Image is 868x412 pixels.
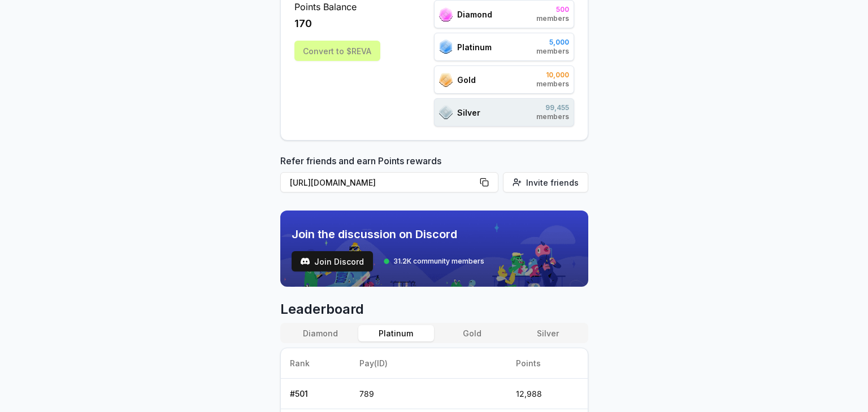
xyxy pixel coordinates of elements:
[281,379,351,409] td: # 501
[434,325,510,341] button: Gold
[503,172,588,192] button: Invite friends
[280,300,588,318] span: Leaderboard
[292,251,373,271] button: Join Discord
[536,14,569,23] span: members
[507,348,587,379] th: Points
[350,379,507,409] td: 789
[280,154,588,197] div: Refer friends and earn Points rewards
[536,5,569,14] span: 500
[314,256,364,268] span: Join Discord
[536,47,569,56] span: members
[457,41,492,53] span: Platinum
[536,38,569,47] span: 5,000
[439,73,453,87] img: ranks_icon
[358,325,434,341] button: Platinum
[280,172,498,192] button: [URL][DOMAIN_NAME]
[292,226,484,242] span: Join the discussion on Discord
[507,379,587,409] td: 12,988
[393,257,484,266] span: 31.2K community members
[536,71,569,80] span: 10,000
[439,7,453,21] img: ranks_icon
[457,74,476,86] span: Gold
[526,177,579,189] span: Invite friends
[439,40,453,54] img: ranks_icon
[283,325,358,341] button: Diamond
[301,257,310,266] img: test
[292,251,373,271] a: testJoin Discord
[536,112,569,121] span: members
[536,80,569,89] span: members
[350,348,507,379] th: Pay(ID)
[294,16,312,32] span: 170
[510,325,585,341] button: Silver
[536,103,569,112] span: 99,455
[457,8,492,20] span: Diamond
[281,348,351,379] th: Rank
[457,107,480,119] span: Silver
[280,211,588,287] img: discord_banner
[439,105,453,120] img: ranks_icon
